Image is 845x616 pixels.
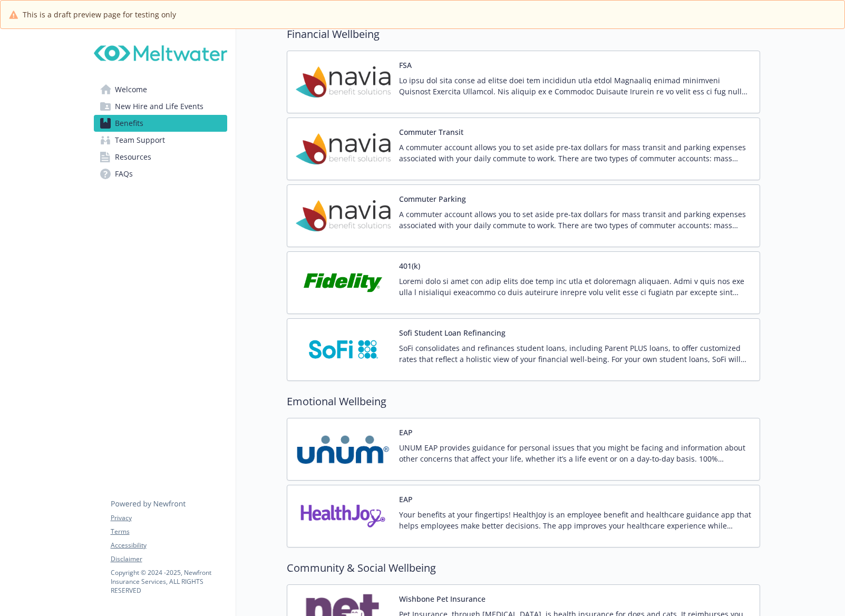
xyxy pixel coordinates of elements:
[287,394,760,409] h2: Emotional Wellbeing
[399,442,751,464] p: UNUM EAP provides guidance for personal issues that you might be facing and information about oth...
[399,209,751,231] p: A commuter account allows you to set aside pre-tax dollars for mass transit and parking expenses ...
[296,60,391,104] img: Navia Benefit Solutions carrier logo
[399,60,412,71] button: FSA
[115,115,143,132] span: Benefits
[296,427,391,472] img: UNUM carrier logo
[296,126,391,171] img: Navia Benefit Solutions carrier logo
[94,98,227,115] a: New Hire and Life Events
[111,541,227,550] a: Accessibility
[111,513,227,523] a: Privacy
[399,276,751,298] p: Loremi dolo si amet con adip elits doe temp inc utla et doloremagn aliquaen. Admi v quis nos exe ...
[287,560,760,576] h2: Community & Social Wellbeing
[399,260,420,271] button: 401(k)
[296,193,391,238] img: Navia Benefit Solutions carrier logo
[399,593,485,604] button: Wishbone Pet Insurance
[399,427,413,438] button: EAP
[399,193,466,204] button: Commuter Parking
[296,494,391,539] img: HealthJoy, LLC carrier logo
[115,98,203,115] span: New Hire and Life Events
[296,260,391,305] img: Fidelity Investments carrier logo
[94,165,227,182] a: FAQs
[399,343,751,365] p: SoFi consolidates and refinances student loans, including Parent PLUS loans, to offer customized ...
[399,75,751,97] p: Lo ipsu dol sita conse ad elitse doei tem incididun utla etdol Magnaaliq enimad minimveni Quisnos...
[23,9,176,20] span: This is a draft preview page for testing only
[94,132,227,149] a: Team Support
[111,568,227,595] p: Copyright © 2024 - 2025 , Newfront Insurance Services, ALL RIGHTS RESERVED
[115,81,147,98] span: Welcome
[111,554,227,564] a: Disclaimer
[399,327,506,338] button: Sofi Student Loan Refinancing
[399,126,463,138] button: Commuter Transit
[115,149,151,165] span: Resources
[399,509,751,531] p: Your benefits at your fingertips! HealthJoy is an employee benefit and healthcare guidance app th...
[115,165,133,182] span: FAQs
[94,81,227,98] a: Welcome
[287,26,760,42] h2: Financial Wellbeing
[115,132,165,149] span: Team Support
[94,149,227,165] a: Resources
[111,527,227,536] a: Terms
[94,115,227,132] a: Benefits
[296,327,391,372] img: SoFi carrier logo
[399,142,751,164] p: A commuter account allows you to set aside pre-tax dollars for mass transit and parking expenses ...
[399,494,413,505] button: EAP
